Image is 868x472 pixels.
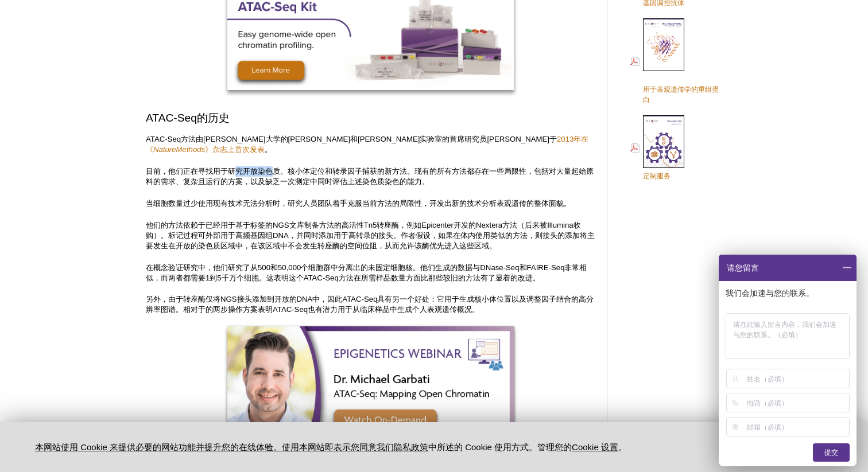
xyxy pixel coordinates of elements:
[618,442,627,452] font: 。
[824,448,838,457] font: 提交
[572,442,618,452] font: Cookie 设置
[153,145,205,154] font: NatureMethods
[146,263,587,282] font: 在概念验证研究中，他们研究了从500和50,000个细胞群中分离出的未固定细胞核。他们生成的数据与DNase-Seq和FAIRE-Seq非常相似，而两者都需要1到5千万个细胞。这表明这个ATAC...
[747,369,847,388] input: 姓名（必填）
[227,326,514,446] img: 免费ATAC-Seq网络研讨会
[146,112,230,124] font: ATAC-Seq的历史
[146,199,571,208] font: 当细胞数量过少使用现有技术无法分析时，研究人员团队着手克服当前方法的局限性，开发出新的技术分析表观遗传的整体面貌。
[643,115,684,168] img: 定制服务封面
[643,85,698,93] font: 用于表观遗传学的
[265,145,272,154] font: 。
[205,145,265,154] font: 》杂志上首次发表
[643,85,719,104] font: 重组蛋白
[727,263,759,272] font: 请您留言
[630,17,722,106] a: 用于表观遗传学的重组蛋白
[747,393,847,412] input: 电话（必填）
[643,18,684,71] img: Rec_prots_140604_cover_web_70x200
[146,167,594,186] font: 目前，他们正在寻找用于研究开放染色质、核小体定位和转录因子捕获的新方法。现有的所有方法都存在一些局限性，包括对大量起始原料的需求、复杂且运行的方案，以及缺乏一次测定中同时评估上述染色质染色的能力。
[630,114,684,182] a: 定制服务
[146,295,594,314] font: 另外，由于转座酶仅将NGS接头添加到开放的DNA中，因此ATAC-Seq具有另一个好处：它用于生成核小体位置以及调整因子结合的高分辨率图谱。相对于的两步操作方案表明ATAC-Seq也有潜力用于从...
[35,442,428,452] a: 本网站使用 Cookie 来提供必要的网站功能并提升您的在线体验。使用本网站即表示您同意我们隐私政策
[643,172,671,180] font: 定制服务
[726,288,814,298] font: 我们会加速与您的联系。
[747,418,847,436] input: 邮箱（必填）
[428,442,529,452] font: 中所述的 Cookie 使用方式
[529,442,572,452] font: 。管理您的
[146,135,557,143] font: ATAC-Seq方法由[PERSON_NAME]大学的[PERSON_NAME]和[PERSON_NAME]实验室的首席研究员[PERSON_NAME]于
[146,221,595,250] font: 他们的方法依赖于已经用于基于标签的NGS文库制备方法的高活性Tn5转座酶，例如Epicenter开发的Nextera方法（后来被Illumina收购）。标记过程可外部用于高频基因组DNA，并同时...
[572,442,618,453] button: Cookie 设置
